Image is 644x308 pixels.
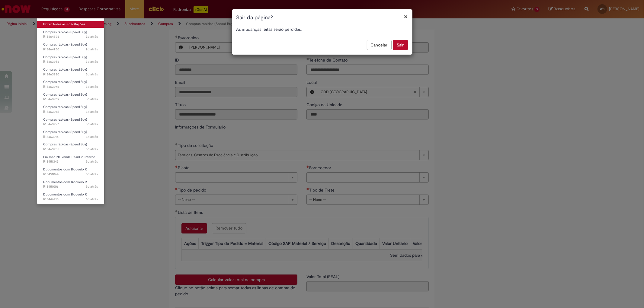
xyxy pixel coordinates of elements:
[43,192,87,197] span: Documentos com Bloqueio R
[86,72,98,77] time: 29/08/2025 18:21:44
[37,154,104,165] a: Aberto R13451343 : Emissão NF Venda Resíduo Interno
[43,92,87,97] span: Compras rápidas (Speed Buy)
[43,197,98,202] span: R13446913
[86,159,98,164] time: 27/08/2025 10:11:15
[86,147,98,151] span: 3d atrás
[37,79,104,90] a: Aberto R13463975 : Compras rápidas (Speed Buy)
[43,167,87,172] span: Documentos com Bloqueio R
[43,80,87,84] span: Compras rápidas (Speed Buy)
[43,122,98,127] span: R13463927
[43,30,87,34] span: Compras rápidas (Speed Buy)
[86,97,98,101] time: 29/08/2025 18:15:57
[86,110,98,114] time: 29/08/2025 18:08:19
[37,29,104,40] a: Aberto R13464796 : Compras rápidas (Speed Buy)
[86,197,98,202] span: 6d atrás
[86,34,98,39] span: 2d atrás
[86,135,98,139] span: 3d atrás
[236,26,408,32] p: As mudanças feitas serão perdidas.
[43,42,87,47] span: Compras rápidas (Speed Buy)
[86,59,98,64] time: 29/08/2025 18:24:02
[86,147,98,151] time: 29/08/2025 17:58:38
[37,66,104,78] a: Aberto R13463980 : Compras rápidas (Speed Buy)
[86,97,98,101] span: 3d atrás
[86,47,98,52] time: 30/08/2025 10:08:44
[37,141,104,152] a: Aberto R13463905 : Compras rápidas (Speed Buy)
[37,54,104,65] a: Aberto R13463986 : Compras rápidas (Speed Buy)
[86,84,98,89] span: 3d atrás
[43,97,98,102] span: R13463969
[86,197,98,202] time: 26/08/2025 09:15:14
[43,172,98,177] span: R13451064
[43,34,98,39] span: R13464796
[86,84,98,89] time: 29/08/2025 18:19:05
[43,135,98,139] span: R13463916
[43,147,98,152] span: R13463905
[37,18,104,204] ul: Requisições
[43,84,98,89] span: R13463975
[86,184,98,189] time: 27/08/2025 09:26:17
[86,172,98,176] span: 5d atrás
[86,34,98,39] time: 30/08/2025 10:32:10
[37,166,104,177] a: Aberto R13451064 : Documentos com Bloqueio R
[43,155,95,159] span: Emissão NF Venda Resíduo Interno
[367,40,392,50] button: Cancelar
[43,55,87,59] span: Compras rápidas (Speed Buy)
[86,59,98,64] span: 3d atrás
[43,117,87,122] span: Compras rápidas (Speed Buy)
[86,184,98,189] span: 5d atrás
[43,110,98,114] span: R13463942
[86,122,98,126] span: 3d atrás
[43,105,87,109] span: Compras rápidas (Speed Buy)
[37,179,104,190] a: Aberto R13451006 : Documentos com Bloqueio R
[86,122,98,126] time: 29/08/2025 18:04:48
[43,72,98,77] span: R13463980
[37,91,104,103] a: Aberto R13463969 : Compras rápidas (Speed Buy)
[43,67,87,72] span: Compras rápidas (Speed Buy)
[43,59,98,64] span: R13463986
[43,142,87,147] span: Compras rápidas (Speed Buy)
[86,47,98,52] span: 2d atrás
[43,184,98,189] span: R13451006
[37,21,104,28] a: Exibir Todas as Solicitações
[86,135,98,139] time: 29/08/2025 18:00:59
[37,104,104,115] a: Aberto R13463942 : Compras rápidas (Speed Buy)
[37,116,104,128] a: Aberto R13463927 : Compras rápidas (Speed Buy)
[37,41,104,52] a: Aberto R13464750 : Compras rápidas (Speed Buy)
[43,180,87,184] span: Documentos com Bloqueio R
[43,159,98,164] span: R13451343
[43,47,98,52] span: R13464750
[236,14,408,22] h1: Sair da página?
[86,172,98,176] time: 27/08/2025 09:32:41
[86,72,98,77] span: 3d atrás
[37,191,104,202] a: Aberto R13446913 : Documentos com Bloqueio R
[404,13,408,20] button: Fechar modal
[43,130,87,134] span: Compras rápidas (Speed Buy)
[37,129,104,140] a: Aberto R13463916 : Compras rápidas (Speed Buy)
[86,110,98,114] span: 3d atrás
[393,40,408,50] button: Sair
[86,159,98,164] span: 5d atrás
